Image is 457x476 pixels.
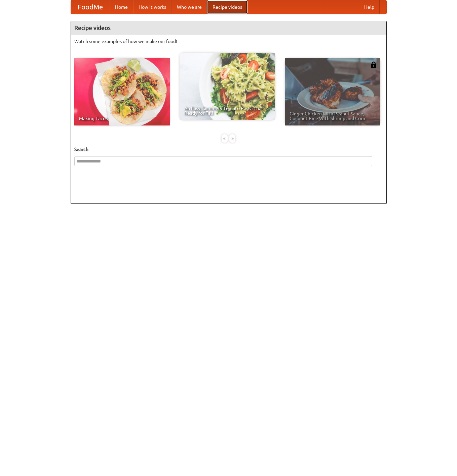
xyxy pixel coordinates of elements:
span: An Easy, Summery Tomato Pasta That's Ready for Fall [184,106,270,115]
span: Making Tacos [79,116,165,121]
div: « [222,134,228,143]
a: FoodMe [71,0,110,14]
div: » [229,134,235,143]
p: Watch some examples of how we make our food! [74,38,383,45]
a: An Easy, Summery Tomato Pasta That's Ready for Fall [180,53,275,120]
a: Recipe videos [207,0,247,14]
img: 483408.png [370,62,377,68]
a: Help [359,0,380,14]
a: Who we are [172,0,207,14]
h4: Recipe videos [71,21,386,35]
a: How it works [133,0,172,14]
a: Home [110,0,133,14]
a: Making Tacos [74,58,170,125]
h5: Search [74,146,383,153]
